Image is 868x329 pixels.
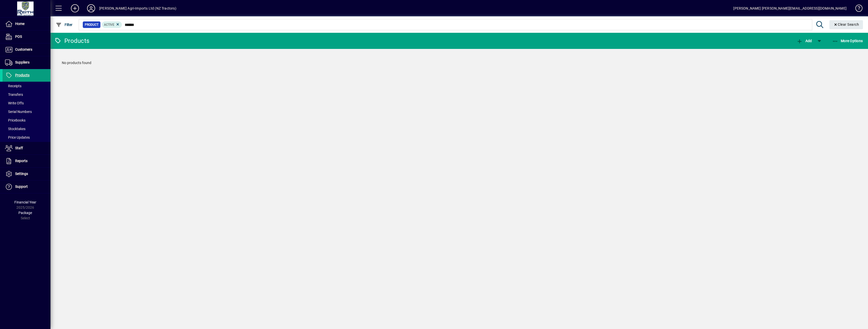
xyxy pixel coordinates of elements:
span: Receipts [5,84,21,88]
div: [PERSON_NAME] [PERSON_NAME][EMAIL_ADDRESS][DOMAIN_NAME] [733,4,847,12]
a: Support [3,181,50,193]
span: Products [15,73,30,77]
button: More Options [831,36,864,45]
a: Stocktakes [3,125,50,133]
a: Customers [3,43,50,56]
a: Reports [3,155,50,167]
a: Home [3,18,50,30]
a: Price Updates [3,133,50,142]
a: Serial Numbers [3,107,50,116]
a: Suppliers [3,56,50,69]
span: Customers [15,47,32,51]
button: Profile [83,4,99,13]
span: Stocktakes [5,127,25,131]
span: Settings [15,172,28,176]
mat-chip: Activation Status: Active [102,21,122,28]
span: Staff [15,146,23,150]
div: No products found [57,55,862,71]
span: Clear Search [833,22,859,26]
span: Pricebooks [5,118,25,122]
span: Write Offs [5,101,24,105]
div: [PERSON_NAME] Agri-Imports Ltd (NZ Tractors) [99,4,176,12]
span: POS [15,35,22,39]
span: Price Updates [5,135,30,139]
span: Product [85,22,98,27]
span: Support [15,185,28,189]
span: Serial Numbers [5,110,32,114]
button: Clear [829,20,863,29]
a: Knowledge Base [852,1,862,17]
div: Products [54,37,89,45]
span: More Options [832,39,863,43]
button: Add [67,4,83,13]
span: Add [797,39,812,43]
button: Add [795,36,813,45]
a: Write Offs [3,99,50,107]
a: Staff [3,142,50,155]
span: Suppliers [15,60,30,64]
span: Transfers [5,93,23,97]
span: Financial Year [14,200,36,204]
a: Receipts [3,82,50,90]
a: POS [3,31,50,43]
a: Transfers [3,90,50,99]
span: Package [18,211,32,215]
span: Reports [15,159,28,163]
span: Home [15,22,24,26]
span: Filter [56,23,73,27]
span: Active [104,23,114,26]
a: Pricebooks [3,116,50,125]
button: Filter [55,20,74,29]
a: Settings [3,168,50,180]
